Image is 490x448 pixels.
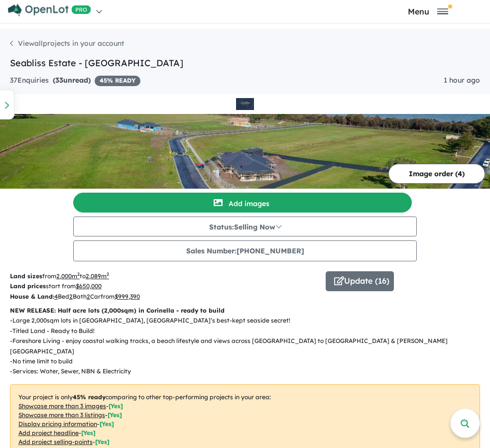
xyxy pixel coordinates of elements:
[8,4,91,16] img: Openlot PRO Logo White
[444,75,480,87] div: 1 hour ago
[4,98,486,110] img: Seabliss Estate - Corinella Logo
[10,281,318,291] p: start from
[56,272,80,280] u: 2,000 m
[109,402,123,410] span: [ Yes ]
[18,438,93,446] u: Add project selling-points
[73,240,417,261] button: Sales Number:[PHONE_NUMBER]
[80,272,109,280] span: to
[369,6,488,16] button: Toggle navigation
[69,293,73,300] u: 2
[10,336,480,356] p: - Foreshore Living - enjoy coastal walking tracks, a beach lifestyle and views across [GEOGRAPHIC...
[10,306,480,316] p: NEW RELEASE: Half acre lots (2,000sqm) in Corinella - ready to build
[10,366,480,376] p: - Services: Water, Sewer, NBN & Electricity
[73,217,417,236] button: Status:Selling Now
[10,292,318,302] p: Bed Bath Car from
[95,76,140,86] span: 45 % READY
[18,420,97,428] u: Display pricing information
[53,76,91,85] strong: ( unread)
[326,271,394,291] button: Update (16)
[18,402,106,410] u: Showcase more than 3 images
[107,271,109,277] sup: 2
[115,293,140,300] u: $ 999,390
[77,271,80,277] sup: 2
[100,420,114,428] span: [ Yes ]
[10,75,140,87] div: 37 Enquir ies
[10,57,183,69] a: Seabliss Estate - [GEOGRAPHIC_DATA]
[81,429,96,437] span: [ Yes ]
[76,282,102,290] u: $ 650,000
[86,272,109,280] u: 2,089 m
[10,326,480,336] p: - Titled Land - Ready to Build!
[73,393,106,401] b: 45 % ready
[10,39,124,48] a: Viewallprojects in your account
[55,76,63,85] span: 33
[18,429,79,437] u: Add project headline
[10,293,54,300] b: House & Land:
[10,316,480,326] p: - Large 2,000sqm lots in [GEOGRAPHIC_DATA], [GEOGRAPHIC_DATA]’s best-kept seaside secret!
[108,411,122,419] span: [ Yes ]
[87,293,90,300] u: 2
[73,193,412,213] button: Add images
[388,164,485,184] button: Image order (4)
[10,271,318,281] p: from
[54,293,58,300] u: 4
[10,38,480,56] nav: breadcrumb
[10,356,480,366] p: - No time limit to build
[10,282,46,290] b: Land prices
[95,438,110,446] span: [ Yes ]
[18,411,105,419] u: Showcase more than 3 listings
[10,272,42,280] b: Land sizes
